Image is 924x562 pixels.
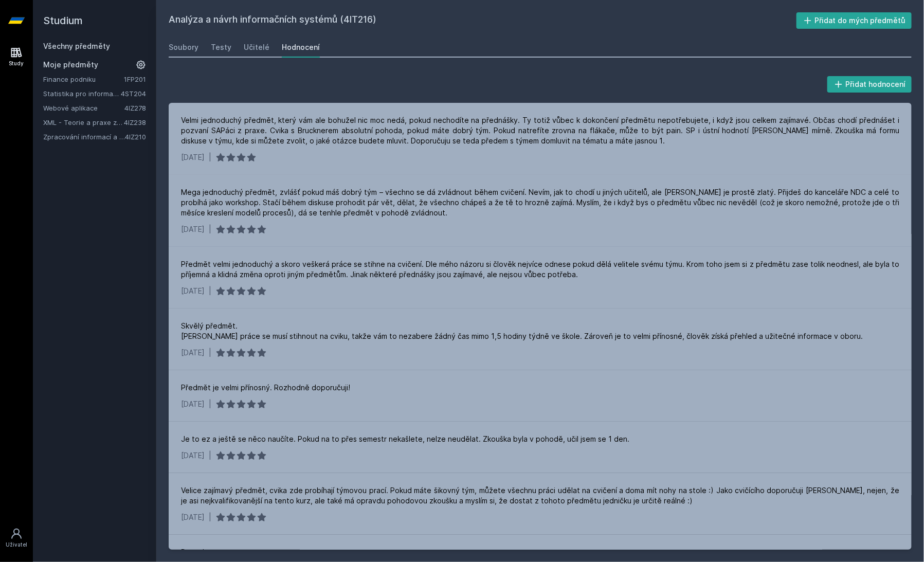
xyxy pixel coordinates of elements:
div: Předmět je velmi přínosný. Rozhodně doporučuji! [181,383,350,393]
div: | [209,152,211,162]
button: Přidat do mých předmětů [796,12,912,29]
a: 1FP201 [124,75,146,83]
div: Předmět velmi jednoduchý a skoro veškerá práce se stihne na cvičení. Dle mého názoru si člověk ne... [181,259,899,280]
a: Study [2,41,31,72]
div: Davacka [181,547,210,557]
button: Přidat hodnocení [827,76,912,93]
div: [DATE] [181,348,205,358]
div: Soubory [169,42,198,52]
div: Velmi jednoduchý předmět, který vám ale bohužel nic moc nedá, pokud nechodíte na přednášky. Ty to... [181,115,899,146]
div: [DATE] [181,512,205,522]
div: Je to ez a ještě se něco naučíte. Pokud na to přes semestr nekašlete, nelze neudělat. Zkouška byl... [181,434,629,444]
a: Statistika pro informatiky [43,88,121,99]
a: 4IZ238 [124,118,146,126]
div: | [209,286,211,296]
div: | [209,450,211,461]
div: [DATE] [181,450,205,461]
a: 4IZ210 [125,133,146,141]
a: 4ST204 [121,89,146,98]
div: | [209,399,211,409]
div: Velice zajímavý předmět, cvika zde probíhají týmovou prací. Pokud máte šikovný tým, můžete všechn... [181,485,899,506]
div: Study [9,60,24,67]
div: [DATE] [181,152,205,162]
div: Uživatel [6,541,27,549]
a: Zpracování informací a znalostí [43,132,125,142]
div: | [209,348,211,358]
div: [DATE] [181,399,205,409]
a: Všechny předměty [43,42,110,50]
a: Testy [211,37,231,58]
div: Testy [211,42,231,52]
a: Soubory [169,37,198,58]
a: Hodnocení [282,37,320,58]
a: Finance podniku [43,74,124,84]
h2: Analýza a návrh informačních systémů (4IT216) [169,12,796,29]
div: | [209,512,211,522]
div: Učitelé [244,42,269,52]
span: Moje předměty [43,60,98,70]
div: Hodnocení [282,42,320,52]
a: Webové aplikace [43,103,124,113]
div: Mega jednoduchý předmět, zvlášť pokud máš dobrý tým – všechno se dá zvládnout během cvičení. Neví... [181,187,899,218]
div: | [209,224,211,234]
div: Skvělý předmět. [PERSON_NAME] práce se musí stihnout na cviku, takže vám to nezabere žádný čas mi... [181,321,863,341]
a: XML - Teorie a praxe značkovacích jazyků [43,117,124,128]
div: [DATE] [181,286,205,296]
a: Učitelé [244,37,269,58]
a: 4IZ278 [124,104,146,112]
a: Uživatel [2,522,31,554]
div: [DATE] [181,224,205,234]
